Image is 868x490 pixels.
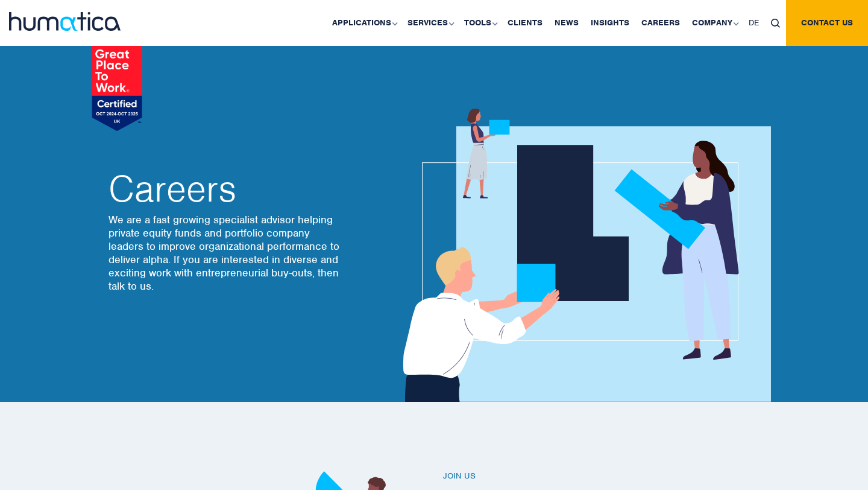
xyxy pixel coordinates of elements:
h6: Join us [443,471,769,482]
h2: Careers [108,171,344,207]
img: logo [9,12,121,31]
img: about_banner1 [392,109,771,402]
p: We are a fast growing specialist advisor helping private equity funds and portfolio company leade... [108,213,344,293]
img: search_icon [771,19,780,28]
span: DE [749,17,759,28]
